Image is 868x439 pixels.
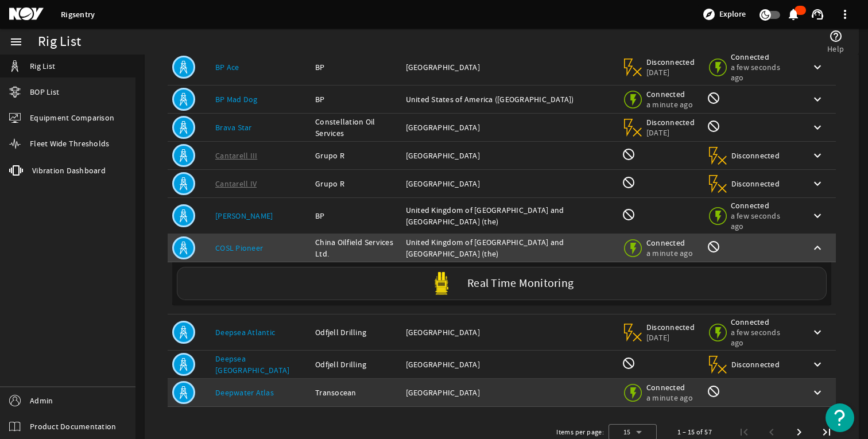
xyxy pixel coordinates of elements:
div: Grupo R [315,150,397,161]
span: Admin [30,395,53,406]
span: Product Documentation [30,421,116,432]
span: Disconnected [646,117,695,127]
mat-icon: keyboard_arrow_down [811,121,824,134]
span: Connected [646,89,695,99]
span: a minute ago [646,248,695,258]
span: Fleet Wide Thresholds [30,138,109,149]
mat-icon: keyboard_arrow_down [811,92,824,106]
a: Deepsea Atlantic [215,327,275,337]
span: Connected [646,382,695,393]
img: Yellowpod.svg [430,272,453,295]
div: Odfjell Drilling [315,359,397,370]
span: a few seconds ago [731,62,792,83]
span: BOP List [30,86,59,98]
mat-icon: BOP Monitoring not available for this rig [622,208,635,222]
mat-icon: support_agent [811,7,824,21]
div: [GEOGRAPHIC_DATA] [406,150,613,161]
span: Connected [731,317,792,327]
mat-icon: keyboard_arrow_down [811,177,824,191]
div: Constellation Oil Services [315,116,397,139]
span: [DATE] [646,332,695,343]
span: a minute ago [646,99,695,110]
mat-icon: BOP Monitoring not available for this rig [622,356,635,370]
mat-icon: explore [702,7,716,21]
mat-icon: keyboard_arrow_down [811,325,824,339]
label: Real Time Monitoring [467,278,573,290]
mat-icon: vibration [9,164,23,177]
mat-icon: keyboard_arrow_down [811,386,824,399]
div: Items per page: [556,426,604,438]
a: Deepsea [GEOGRAPHIC_DATA] [215,353,289,375]
mat-icon: Rig Monitoring not available for this rig [707,119,720,133]
span: Disconnected [731,178,780,189]
div: United States of America ([GEOGRAPHIC_DATA]) [406,94,613,105]
span: a few seconds ago [731,327,792,348]
span: Disconnected [731,150,780,161]
mat-icon: menu [9,35,23,49]
span: Connected [731,200,792,211]
a: Real Time Monitoring [172,267,831,300]
span: Connected [646,238,695,248]
mat-icon: BOP Monitoring not available for this rig [622,176,635,189]
a: Rigsentry [61,9,95,20]
div: [GEOGRAPHIC_DATA] [406,178,613,189]
mat-icon: keyboard_arrow_down [811,60,824,74]
div: [GEOGRAPHIC_DATA] [406,61,613,73]
div: United Kingdom of [GEOGRAPHIC_DATA] and [GEOGRAPHIC_DATA] (the) [406,204,613,227]
div: China Oilfield Services Ltd. [315,236,397,259]
div: United Kingdom of [GEOGRAPHIC_DATA] and [GEOGRAPHIC_DATA] (the) [406,236,613,259]
div: 1 – 15 of 57 [677,426,712,438]
button: Open Resource Center [826,403,854,432]
span: a minute ago [646,393,695,403]
span: a few seconds ago [731,211,792,231]
mat-icon: BOP Monitoring not available for this rig [622,147,635,161]
span: Disconnected [646,57,695,67]
span: [DATE] [646,127,695,138]
span: Help [827,43,844,55]
button: more_vert [831,1,859,28]
div: Odfjell Drilling [315,327,397,338]
mat-icon: Rig Monitoring not available for this rig [707,384,720,398]
span: Disconnected [646,322,695,332]
mat-icon: Rig Monitoring not available for this rig [707,91,720,105]
a: Cantarell III [215,150,257,161]
mat-icon: notifications [786,7,800,21]
mat-icon: keyboard_arrow_up [811,241,824,255]
a: [PERSON_NAME] [215,211,273,221]
a: Deepwater Atlas [215,387,274,398]
div: [GEOGRAPHIC_DATA] [406,327,613,338]
span: [DATE] [646,67,695,77]
mat-icon: keyboard_arrow_down [811,149,824,162]
a: Brava Star [215,122,252,133]
div: Grupo R [315,178,397,189]
div: Transocean [315,387,397,398]
a: BP Ace [215,62,239,72]
span: Rig List [30,60,55,72]
button: Explore [697,5,750,24]
div: [GEOGRAPHIC_DATA] [406,359,613,370]
div: BP [315,61,397,73]
mat-icon: help_outline [829,29,843,43]
span: Vibration Dashboard [32,165,106,176]
div: BP [315,94,397,105]
span: Equipment Comparison [30,112,114,123]
mat-icon: keyboard_arrow_down [811,209,824,223]
div: BP [315,210,397,222]
span: Disconnected [731,359,780,370]
mat-icon: Rig Monitoring not available for this rig [707,240,720,254]
div: [GEOGRAPHIC_DATA] [406,122,613,133]
div: Rig List [38,36,81,48]
span: Explore [719,9,746,20]
a: BP Mad Dog [215,94,258,104]
mat-icon: keyboard_arrow_down [811,358,824,371]
span: Connected [731,52,792,62]
div: [GEOGRAPHIC_DATA] [406,387,613,398]
a: Cantarell IV [215,178,257,189]
a: COSL Pioneer [215,243,263,253]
